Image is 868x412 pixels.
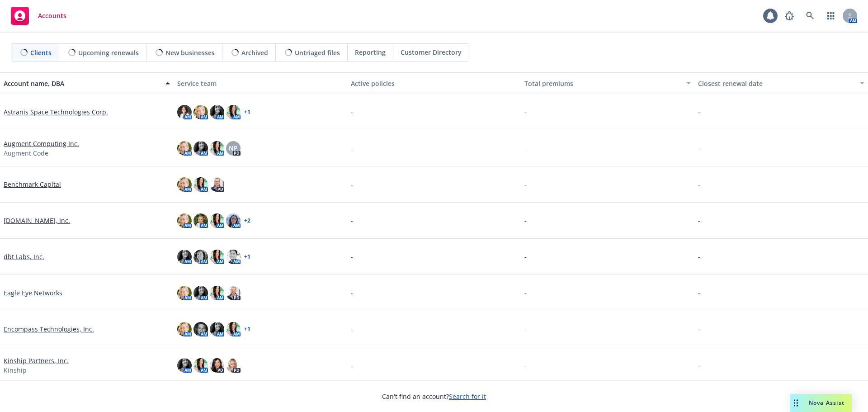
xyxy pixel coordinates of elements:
a: Benchmark Capital [4,180,61,189]
button: Closest renewal date [694,72,868,94]
img: photo [193,286,208,300]
a: + 1 [244,327,250,332]
span: - [698,143,700,153]
a: Switch app [822,7,840,25]
span: Archived [241,48,268,57]
span: - [524,324,527,334]
span: - [351,360,353,370]
span: - [351,107,353,117]
img: photo [177,213,192,228]
a: Report a Bug [780,7,798,25]
a: Encompass Technologies, Inc. [4,324,94,334]
a: Kinship Partners, Inc. [4,356,69,365]
a: + 1 [244,254,250,260]
div: Drag to move [790,394,802,412]
span: - [698,216,700,225]
button: Service team [174,72,347,94]
img: photo [193,177,208,192]
img: photo [177,141,192,156]
span: Reporting [355,47,386,57]
span: Can't find an account? [382,392,486,401]
div: Account name, DBA [4,79,160,88]
span: Untriaged files [295,48,340,57]
a: Search [801,7,819,25]
a: Eagle Eye Networks [4,288,62,298]
span: - [698,288,700,298]
a: dbt Labs, Inc. [4,252,44,261]
span: - [351,252,353,261]
div: Service team [177,79,344,88]
div: Active policies [351,79,517,88]
img: photo [177,286,192,300]
span: - [351,180,353,189]
img: photo [210,105,224,119]
img: photo [210,177,224,192]
span: New businesses [165,48,215,57]
img: photo [193,250,208,264]
span: - [698,324,700,334]
span: - [351,216,353,225]
img: photo [177,358,192,373]
span: Accounts [38,12,66,19]
img: photo [177,105,192,119]
img: photo [226,358,241,373]
span: Nova Assist [809,399,844,407]
span: - [351,143,353,153]
span: - [524,107,527,117]
span: Augment Code [4,148,48,158]
a: Search for it [449,392,486,401]
a: + 1 [244,109,250,115]
span: - [524,216,527,225]
a: [DOMAIN_NAME], Inc. [4,216,70,225]
span: - [698,180,700,189]
img: photo [210,322,224,336]
img: photo [226,322,241,336]
span: - [698,360,700,370]
a: Accounts [7,3,70,28]
span: NP [229,143,238,153]
span: - [524,180,527,189]
img: photo [193,322,208,336]
span: - [524,288,527,298]
a: + 2 [244,218,250,223]
span: Customer Directory [401,47,462,57]
img: photo [210,213,224,228]
img: photo [193,358,208,373]
img: photo [226,105,241,119]
button: Active policies [347,72,521,94]
img: photo [177,177,192,192]
div: Closest renewal date [698,79,854,88]
img: photo [210,358,224,373]
button: Nova Assist [790,394,852,412]
span: - [524,360,527,370]
span: Clients [30,48,52,57]
div: Total premiums [524,79,681,88]
img: photo [193,105,208,119]
span: - [524,252,527,261]
span: - [698,107,700,117]
a: Augment Computing Inc. [4,139,79,148]
span: - [351,324,353,334]
img: photo [226,286,241,300]
span: Upcoming renewals [78,48,139,57]
img: photo [177,322,192,336]
img: photo [210,286,224,300]
img: photo [210,141,224,156]
a: Astranis Space Technologies Corp. [4,107,108,117]
img: photo [193,213,208,228]
img: photo [226,250,241,264]
img: photo [210,250,224,264]
img: photo [193,141,208,156]
img: photo [177,250,192,264]
span: - [351,288,353,298]
button: Total premiums [521,72,694,94]
span: Kinship [4,365,27,375]
span: - [524,143,527,153]
span: - [698,252,700,261]
img: photo [226,213,241,228]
